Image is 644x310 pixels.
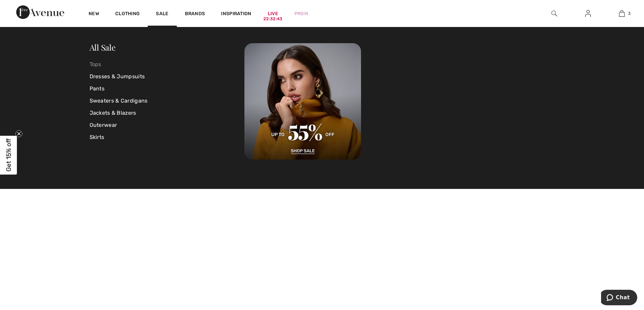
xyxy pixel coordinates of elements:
[619,9,625,18] img: My Bag
[90,107,245,119] a: Jackets & Blazers
[90,83,245,95] a: Pants
[628,10,630,17] span: 3
[89,11,99,18] a: New
[90,42,116,53] a: All Sale
[16,130,22,137] button: Close teaser
[16,5,64,19] img: 1ère Avenue
[585,9,591,18] img: My Info
[580,9,596,18] a: Sign In
[185,11,205,18] a: Brands
[294,10,308,17] a: Prom
[5,139,13,172] span: Get 15% off
[90,131,245,143] a: Skirts
[90,58,245,71] a: Tops
[115,11,140,18] a: Clothing
[221,11,251,18] span: Inspiration
[90,71,245,83] a: Dresses & Jumpsuits
[156,11,168,18] a: Sale
[268,10,278,17] a: Live22:32:43
[90,95,245,107] a: Sweaters & Cardigans
[263,16,282,22] div: 22:32:43
[90,119,245,131] a: Outerwear
[244,43,361,160] img: 250825113019_d881a28ff8cb6.jpg
[551,9,557,18] img: search the website
[601,290,637,307] iframe: Opens a widget where you can chat to one of our agents
[605,9,638,18] a: 3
